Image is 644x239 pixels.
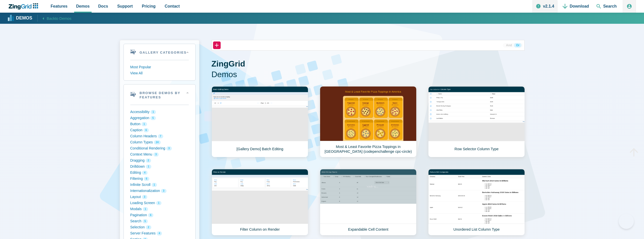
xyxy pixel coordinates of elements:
a: [Gallery Demo] Batch Editing [212,86,308,157]
button: Modals 1 [130,206,189,212]
button: Aggregation 5 [130,115,189,121]
span: Pricing [142,3,156,10]
button: And [504,43,514,48]
span: Demos [76,3,90,10]
button: Loading Screen 1 [130,200,189,206]
summary: Browse Demos By Features [124,84,195,105]
button: Infinite Scroll 1 [130,182,189,188]
button: Search 5 [130,218,189,224]
button: Server Features 4 [130,230,189,236]
button: Accessibility 1 [130,109,189,115]
button: + [213,41,221,49]
button: Pagination 6 [130,212,189,218]
a: Unordered List Column Type [428,169,525,235]
a: Backto Demos [37,15,72,21]
button: Dragging 2 [130,158,189,164]
button: Selection 2 [130,224,189,230]
a: Expandable Cell Content [320,169,417,235]
strong: Demos [16,16,32,20]
span: to Demos [55,16,71,20]
a: Most & Least Favorite Pizza Toppings in [GEOGRAPHIC_DATA] (codepenchallenge cpc-circle) [320,86,417,157]
button: Conditional Rendering 3 [130,145,189,151]
a: Row Selector Column Type [428,86,525,157]
button: Editing 4 [130,170,189,176]
a: ZingChart Logo. Click to return to the homepage [8,3,41,10]
span: Docs [98,3,108,10]
iframe: Toggle Customer Support [619,214,634,229]
summary: Gallery Categories [124,44,195,60]
button: Drilldown 1 [130,164,189,170]
a: Demos [9,14,32,22]
button: Filtering 6 [130,176,189,182]
button: Caption 6 [130,127,189,133]
button: Context Menu 3 [130,151,189,158]
span: Support [117,3,133,10]
button: Column Types 24 [130,139,189,145]
button: Layout 3 [130,194,189,200]
a: Filter Column on Render [212,169,308,235]
button: Or [514,43,522,48]
button: Column Headers 7 [130,133,189,139]
button: Button 1 [130,121,189,127]
strong: ZingGrid [212,59,245,68]
span: Features [51,3,68,10]
span: Demos [212,69,525,80]
button: View All [130,70,189,76]
span: Back [47,15,72,21]
span: Contact [165,3,180,10]
button: Most Popular [130,64,189,70]
button: Internationalization 3 [130,188,189,194]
